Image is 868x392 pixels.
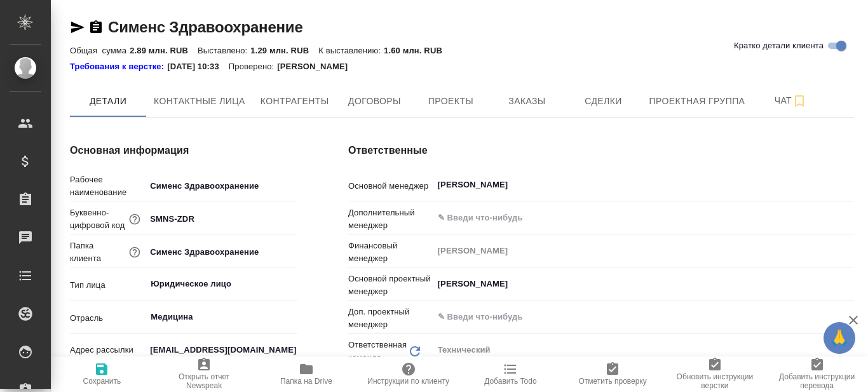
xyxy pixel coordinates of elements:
[70,279,146,292] p: Тип лица
[277,60,357,73] p: [PERSON_NAME]
[70,60,167,73] div: Нажми, чтобы открыть папку с инструкцией
[154,93,245,109] span: Контактные лица
[847,217,850,219] button: Open
[348,339,407,364] p: Ответственная команда
[70,143,297,158] h4: Основная информация
[496,93,557,109] span: Заказы
[348,306,433,331] p: Доп. проектный менеджер
[384,46,452,55] p: 1.60 млн. RUB
[198,46,250,55] p: Выставлено:
[70,46,130,55] p: Общая сумма
[348,206,433,232] p: Дополнительный менеджер
[70,312,146,325] p: Отрасль
[318,46,384,55] p: К выставлению:
[290,283,293,285] button: Open
[229,60,278,73] p: Проверено:
[70,60,167,73] a: Требования к верстке:
[161,372,248,390] span: Открыть отчет Newspeak
[672,372,759,390] span: Обновить инструкции верстки
[51,356,153,392] button: Сохранить
[70,20,85,35] button: Скопировать ссылку для ЯМессенджера
[367,377,449,386] span: Инструкции по клиенту
[792,93,807,109] svg: Подписаться
[649,93,745,109] span: Проектная группа
[83,377,121,386] span: Сохранить
[108,18,303,36] a: Сименс Здравоохранение
[70,173,146,199] p: Рабочее наименование
[664,356,766,392] button: Обновить инструкции верстки
[420,93,481,109] span: Проекты
[130,46,198,55] p: 2.89 млн. RUB
[773,372,860,390] span: Добавить инструкции перевода
[357,356,459,392] button: Инструкции по клиенту
[348,273,433,298] p: Основной проектный менеджер
[437,210,808,226] input: ✎ Введи что-нибудь
[459,356,562,392] button: Добавить Todo
[290,316,293,318] button: Open
[824,322,855,354] button: 🙏
[78,93,139,109] span: Детали
[70,206,126,232] p: Буквенно-цифровой код
[766,356,868,392] button: Добавить инструкции перевода
[280,377,332,386] span: Папка на Drive
[70,240,126,265] p: Папка клиента
[153,356,255,392] button: Открыть отчет Newspeak
[484,377,536,386] span: Добавить Todo
[146,177,297,195] input: ✎ Введи что-нибудь
[562,356,664,392] button: Отметить проверку
[348,180,433,193] p: Основной менеджер
[70,344,146,356] p: Адрес рассылки
[829,325,850,351] span: 🙏
[437,309,808,325] input: ✎ Введи что-нибудь
[126,244,143,260] button: Название для папки на drive. Если его не заполнить, мы не сможем создать папку для клиента
[847,184,850,186] button: Open
[578,377,646,386] span: Отметить проверку
[167,60,229,73] p: [DATE] 10:33
[760,93,821,109] span: Чат
[261,93,329,109] span: Контрагенты
[348,143,854,158] h4: Ответственные
[146,341,297,359] input: ✎ Введи что-нибудь
[146,210,297,228] input: ✎ Введи что-нибудь
[348,240,433,265] p: Финансовый менеджер
[573,93,634,109] span: Сделки
[255,356,358,392] button: Папка на Drive
[126,211,143,227] button: Нужен для формирования номера заказа/сделки
[88,20,104,35] button: Скопировать ссылку
[847,283,850,285] button: Open
[250,46,318,55] p: 1.29 млн. RUB
[146,243,297,261] input: ✎ Введи что-нибудь
[734,39,824,52] span: Кратко детали клиента
[344,93,405,109] span: Договоры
